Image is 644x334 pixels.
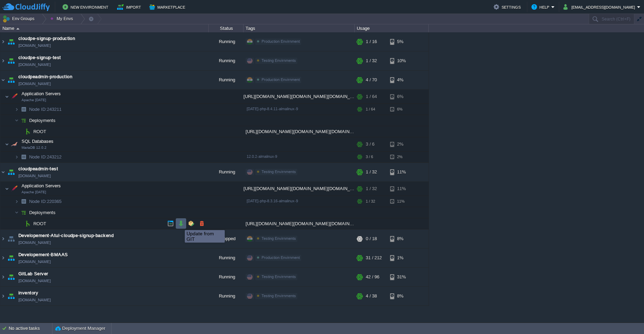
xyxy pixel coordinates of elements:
img: AMDAwAAAACH5BAEAAAAALAAAAAABAAEAAAICRAEAOw== [16,28,19,30]
div: 1 / 64 [366,104,375,115]
img: AMDAwAAAACH5BAEAAAAALAAAAAABAAEAAAICRAEAOw== [15,115,19,126]
span: Node ID: [29,154,47,160]
div: 1 / 32 [366,182,377,196]
a: SQL DatabasesMariaDB 12.0.2 [21,139,55,144]
img: AMDAwAAAACH5BAEAAAAALAAAAAABAAEAAAICRAEAOw== [6,32,16,51]
div: 1 / 64 [366,90,377,104]
button: New Environment [63,3,110,11]
div: 0 / 18 [366,229,377,248]
button: Settings [494,3,523,11]
img: AMDAwAAAACH5BAEAAAAALAAAAAABAAEAAAICRAEAOw== [5,90,9,104]
img: AMDAwAAAACH5BAEAAAAALAAAAAABAAEAAAICRAEAOw== [19,207,28,218]
div: Usage [355,24,428,32]
span: Developement-BMAAS [18,251,68,258]
span: Deployments [28,117,57,123]
a: ROOT [33,221,47,227]
img: CloudJiffy [2,3,50,11]
a: [DOMAIN_NAME] [18,296,51,303]
button: Deployment Manager [55,325,105,332]
div: [URL][DOMAIN_NAME][DOMAIN_NAME][DOMAIN_NAME] [243,126,355,137]
div: 11% [390,182,413,196]
div: Update from GIT [187,231,223,242]
img: AMDAwAAAACH5BAEAAAAALAAAAAABAAEAAAICRAEAOw== [6,268,16,286]
span: 12.0.2-almalinux-9 [247,154,277,158]
span: [DATE]-php-8.3.16-almalinux-9 [247,199,298,203]
span: Production Envirnment [262,255,300,260]
img: AMDAwAAAACH5BAEAAAAALAAAAAABAAEAAAICRAEAOw== [6,229,16,248]
div: 11% [390,196,413,207]
img: AMDAwAAAACH5BAEAAAAALAAAAAABAAEAAAICRAEAOw== [19,196,28,207]
span: Deployments [28,210,57,215]
a: inventory [18,290,38,296]
img: AMDAwAAAACH5BAEAAAAALAAAAAABAAEAAAICRAEAOw== [6,71,16,89]
a: [DOMAIN_NAME] [18,172,51,179]
span: Testing Envirnments [262,236,296,241]
a: Application ServersApache [DATE] [21,91,62,96]
div: 42 / 96 [366,268,379,286]
button: My Envs [50,14,75,24]
div: 31% [390,268,413,286]
img: AMDAwAAAACH5BAEAAAAALAAAAAABAAEAAAICRAEAOw== [23,218,33,229]
a: [DOMAIN_NAME] [18,42,51,49]
img: AMDAwAAAACH5BAEAAAAALAAAAAABAAEAAAICRAEAOw== [0,163,6,181]
div: Status [209,24,243,32]
span: [DATE]-php-8.4.11-almalinux-9 [247,107,298,111]
div: 2% [390,137,413,151]
img: AMDAwAAAACH5BAEAAAAALAAAAAABAAEAAAICRAEAOw== [9,90,19,104]
img: AMDAwAAAACH5BAEAAAAALAAAAAABAAEAAAICRAEAOw== [0,229,6,248]
a: cloudpe-signup-production [18,35,75,42]
div: 1 / 16 [366,32,377,51]
span: 243211 [28,106,63,112]
div: 1 / 32 [366,196,375,207]
div: 31 / 212 [366,249,382,267]
span: Apache [DATE] [22,98,46,102]
img: AMDAwAAAACH5BAEAAAAALAAAAAABAAEAAAICRAEAOw== [5,182,9,196]
div: [URL][DOMAIN_NAME][DOMAIN_NAME][DOMAIN_NAME] [243,90,355,104]
img: AMDAwAAAACH5BAEAAAAALAAAAAABAAEAAAICRAEAOw== [6,51,16,70]
div: Running [209,287,243,306]
div: 8% [390,287,413,306]
img: AMDAwAAAACH5BAEAAAAALAAAAAABAAEAAAICRAEAOw== [0,71,6,89]
img: AMDAwAAAACH5BAEAAAAALAAAAAABAAEAAAICRAEAOw== [15,196,19,207]
span: Testing Envirnments [262,294,296,298]
button: [EMAIL_ADDRESS][DOMAIN_NAME] [563,3,637,11]
div: 4 / 38 [366,287,377,306]
div: 3 / 6 [366,137,374,151]
img: AMDAwAAAACH5BAEAAAAALAAAAAABAAEAAAICRAEAOw== [6,249,16,267]
img: AMDAwAAAACH5BAEAAAAALAAAAAABAAEAAAICRAEAOw== [19,115,28,126]
img: AMDAwAAAACH5BAEAAAAALAAAAAABAAEAAAICRAEAOw== [5,137,9,151]
img: AMDAwAAAACH5BAEAAAAALAAAAAABAAEAAAICRAEAOw== [15,104,19,115]
button: Env Groups [2,14,37,24]
button: Marketplace [149,3,187,11]
button: Import [117,3,143,11]
a: GitLab Server [18,270,48,277]
span: Application Servers [21,183,62,189]
div: 1% [390,249,413,267]
img: AMDAwAAAACH5BAEAAAAALAAAAAABAAEAAAICRAEAOw== [0,51,6,70]
a: [DOMAIN_NAME] [18,80,51,87]
span: Node ID: [29,199,47,204]
a: ROOT [33,129,47,135]
a: [DOMAIN_NAME] [18,61,51,68]
img: AMDAwAAAACH5BAEAAAAALAAAAAABAAEAAAICRAEAOw== [6,287,16,306]
a: [DOMAIN_NAME] [18,277,51,284]
a: cloudpeadmin-test [18,165,58,172]
div: 2% [390,152,413,162]
div: Name [1,24,208,32]
span: cloudpeadmin-production [18,73,72,80]
div: 1 / 32 [366,51,377,70]
span: 243212 [28,154,63,160]
img: AMDAwAAAACH5BAEAAAAALAAAAAABAAEAAAICRAEAOw== [15,152,19,162]
div: [URL][DOMAIN_NAME][DOMAIN_NAME][DOMAIN_NAME] [243,218,355,229]
div: 6% [390,90,413,104]
span: Testing Envirnments [262,58,296,63]
img: AMDAwAAAACH5BAEAAAAALAAAAAABAAEAAAICRAEAOw== [23,126,33,137]
div: Running [209,32,243,51]
div: Tags [244,24,354,32]
span: 220365 [28,198,63,204]
a: Developement-Atul-cloudpe-signup-backend [18,232,114,239]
